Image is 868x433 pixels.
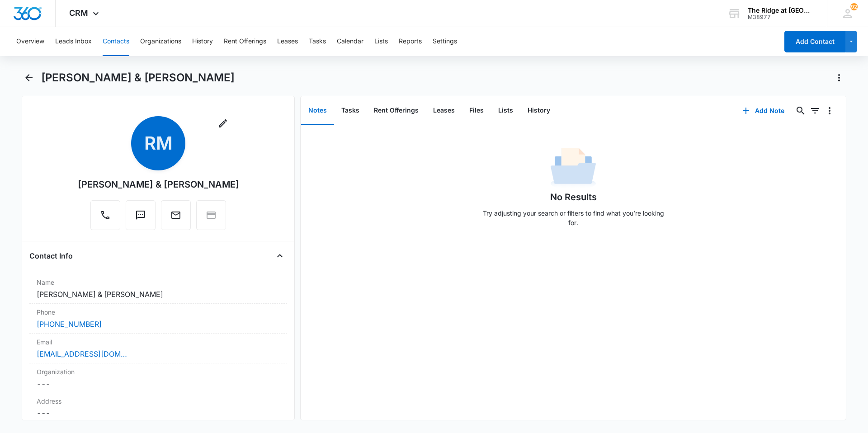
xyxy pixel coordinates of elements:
div: Name[PERSON_NAME] & [PERSON_NAME] [29,274,287,304]
h1: No Results [550,190,597,204]
button: Leases [426,97,462,125]
div: [PERSON_NAME] & [PERSON_NAME] [78,178,239,191]
label: Organization [37,367,280,377]
span: 92 [850,3,858,10]
div: account id [748,14,814,20]
label: Email [37,337,280,347]
button: Filters [808,104,822,118]
span: RM [131,116,185,170]
a: Text [126,214,156,222]
a: Email [161,214,191,222]
button: Tasks [309,27,326,56]
button: Files [462,97,491,125]
h1: [PERSON_NAME] & [PERSON_NAME] [41,71,235,85]
div: account name [748,7,814,14]
a: Call [90,214,120,222]
button: Rent Offerings [367,97,426,125]
button: Email [161,200,191,230]
dd: --- [37,378,280,389]
button: Lists [374,27,388,56]
div: Phone[PHONE_NUMBER] [29,304,287,334]
button: Overflow Menu [822,104,837,118]
button: Settings [433,27,457,56]
button: Contacts [103,27,129,56]
button: Tasks [334,97,367,125]
button: Back [22,71,36,85]
button: Leases [277,27,298,56]
button: History [192,27,213,56]
label: Phone [37,307,280,317]
button: Overview [16,27,44,56]
h4: Contact Info [29,250,73,261]
label: Name [37,278,280,287]
div: Organization--- [29,363,287,393]
button: Lists [491,97,520,125]
img: No Data [551,145,596,190]
div: Email[EMAIL_ADDRESS][DOMAIN_NAME] [29,334,287,363]
dd: [PERSON_NAME] & [PERSON_NAME] [37,289,280,300]
a: [PHONE_NUMBER] [37,319,102,329]
button: Close [273,249,287,263]
button: Search... [793,104,808,118]
span: CRM [69,8,88,18]
button: Reports [399,27,422,56]
button: Organizations [140,27,181,56]
button: Actions [832,71,846,85]
div: notifications count [850,3,858,10]
button: Leads Inbox [55,27,92,56]
button: Add Note [733,100,793,122]
button: History [520,97,557,125]
button: Calendar [337,27,363,56]
dd: --- [37,408,280,419]
button: Text [126,200,156,230]
button: Call [90,200,120,230]
button: Notes [301,97,334,125]
p: Try adjusting your search or filters to find what you’re looking for. [478,208,668,227]
button: Add Contact [784,31,845,52]
a: [EMAIL_ADDRESS][DOMAIN_NAME] [37,348,127,359]
label: Address [37,396,280,406]
div: Address--- [29,393,287,423]
button: Rent Offerings [224,27,266,56]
